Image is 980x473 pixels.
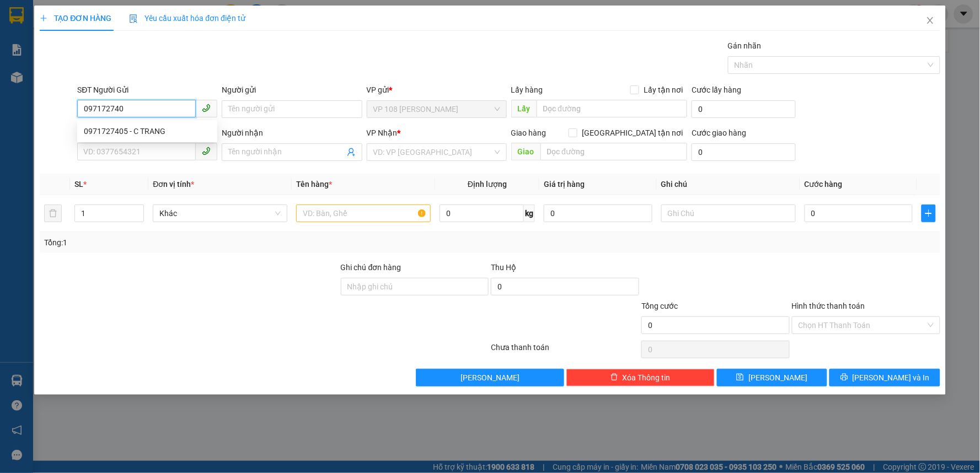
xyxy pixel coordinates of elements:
[222,127,362,139] div: Người nhận
[341,263,401,272] label: Ghi chú đơn hàng
[736,373,744,382] span: save
[202,104,211,112] span: phone
[692,128,746,137] label: Cước giao hàng
[44,205,62,222] button: delete
[159,205,281,222] span: Khác
[611,373,618,382] span: delete
[491,263,516,272] span: Thu Hộ
[926,16,935,25] span: close
[6,60,76,96] li: VP VP 184 [PERSON_NAME] - HCM
[639,84,687,96] span: Lấy tận nơi
[657,174,800,195] th: Ghi chú
[40,14,47,22] span: plus
[77,84,217,96] div: SĐT Người Gửi
[922,205,935,222] button: plus
[367,84,507,96] div: VP gửi
[202,147,211,155] span: phone
[511,143,540,160] span: Giao
[416,369,564,386] button: [PERSON_NAME]
[623,372,671,384] span: Xóa Thông tin
[692,85,741,94] label: Cước lấy hàng
[748,372,807,384] span: [PERSON_NAME]
[84,125,211,137] div: 0971727405 - C TRANG
[641,302,678,310] span: Tổng cước
[692,143,796,161] input: Cước giao hàng
[490,341,640,361] div: Chưa thanh toán
[511,100,537,117] span: Lấy
[129,14,245,23] span: Yêu cầu xuất hóa đơn điện tử
[577,127,687,139] span: [GEOGRAPHIC_DATA] tận nơi
[511,128,547,137] span: Giao hàng
[40,14,111,23] span: TẠO ĐƠN HÀNG
[544,180,585,189] span: Giá trị hàng
[153,180,194,189] span: Đơn vị tính
[840,373,848,382] span: printer
[347,148,356,157] span: user-add
[692,100,796,118] input: Cước lấy hàng
[915,6,946,36] button: Close
[222,84,362,96] div: Người gửi
[373,101,500,117] span: VP 108 Lê Hồng Phong - Vũng Tàu
[544,205,652,222] input: 0
[296,205,431,222] input: VD: Bàn, Ghế
[296,180,332,189] span: Tên hàng
[44,237,378,249] div: Tổng: 1
[468,180,507,189] span: Định lượng
[76,60,147,84] li: VP VP 108 [PERSON_NAME]
[524,205,535,222] span: kg
[792,302,865,310] label: Hình thức thanh toán
[829,369,940,386] button: printer[PERSON_NAME] và In
[805,180,843,189] span: Cước hàng
[6,6,160,47] li: Anh Quốc Limousine
[74,180,83,189] span: SL
[717,369,828,386] button: save[PERSON_NAME]
[129,14,138,23] img: icon
[367,128,398,137] span: VP Nhận
[728,41,762,50] label: Gán nhãn
[540,143,688,160] input: Dọc đường
[922,209,935,218] span: plus
[77,122,217,140] div: 0971727405 - C TRANG
[853,372,930,384] span: [PERSON_NAME] và In
[341,278,489,295] input: Ghi chú đơn hàng
[566,369,715,386] button: deleteXóa Thông tin
[661,205,796,222] input: Ghi Chú
[511,85,543,94] span: Lấy hàng
[537,100,688,117] input: Dọc đường
[460,372,520,384] span: [PERSON_NAME]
